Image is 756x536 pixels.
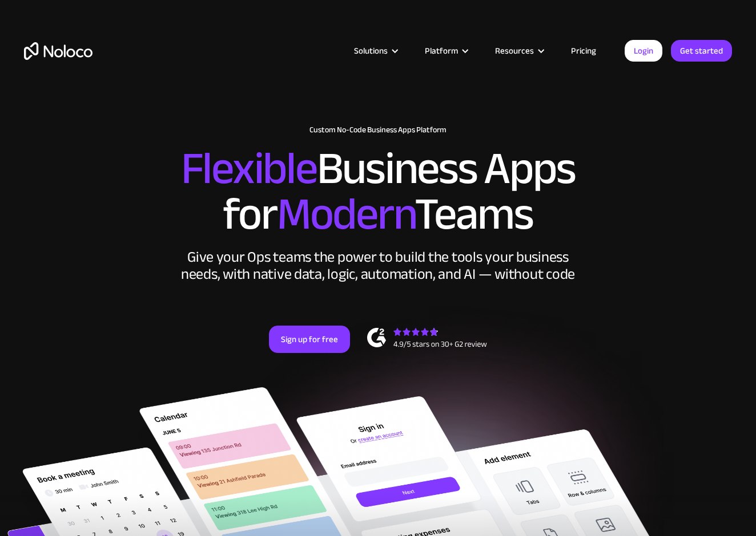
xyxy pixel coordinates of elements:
[625,40,662,62] a: Login
[671,40,732,62] a: Get started
[24,146,732,237] h2: Business Apps for Teams
[411,43,481,58] div: Platform
[24,42,93,60] a: home
[340,43,411,58] div: Solutions
[495,43,534,58] div: Resources
[178,249,578,283] div: Give your Ops teams the power to build the tools your business needs, with native data, logic, au...
[481,43,557,58] div: Resources
[425,43,458,58] div: Platform
[24,125,732,135] h1: Custom No-Code Business Apps Platform
[277,172,415,257] span: Modern
[269,326,350,353] a: Sign up for free
[181,126,317,211] span: Flexible
[354,43,388,58] div: Solutions
[557,43,610,58] a: Pricing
